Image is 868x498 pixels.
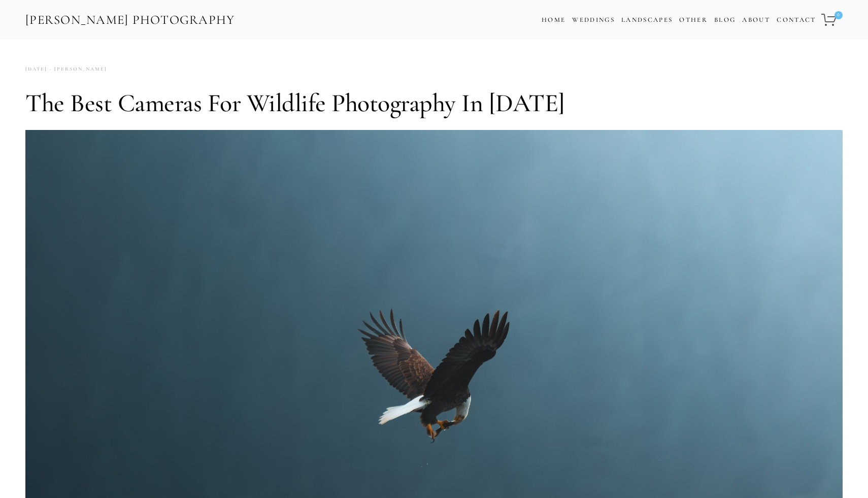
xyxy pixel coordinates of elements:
[542,13,565,27] a: Home
[834,11,843,19] span: 0
[777,13,816,27] a: Contact
[679,16,708,24] a: Other
[25,88,843,118] h1: The Best Cameras for Wildlife Photography in [DATE]
[25,62,47,76] time: [DATE]
[714,13,736,27] a: Blog
[621,16,673,24] a: Landscapes
[820,8,844,32] a: 0 items in cart
[742,13,770,27] a: About
[572,16,615,24] a: Weddings
[47,62,107,76] a: [PERSON_NAME]
[24,9,236,31] a: [PERSON_NAME] Photography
